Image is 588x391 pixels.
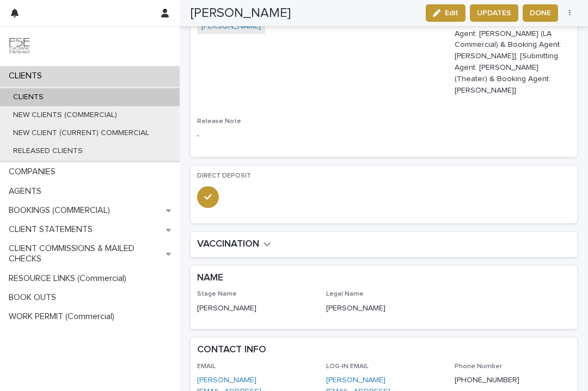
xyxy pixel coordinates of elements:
[4,167,64,177] p: COMPANIES
[191,5,291,21] h2: [PERSON_NAME]
[197,291,237,297] span: Stage Name
[197,272,223,284] h2: NAME
[4,273,135,284] p: RESOURCE LINKS (Commercial)
[455,363,502,370] span: Phone Number
[530,8,551,19] span: DONE
[4,186,50,197] p: AGENTS
[326,303,442,314] p: [PERSON_NAME]
[197,130,313,142] p: -
[4,146,91,156] p: RELEASED CLIENTS
[426,4,465,22] button: Edit
[197,303,313,314] p: [PERSON_NAME]
[4,205,119,216] p: BOOKINGS (COMMERCIAL)
[523,4,558,22] button: DONE
[197,239,259,251] h2: VACCINATION
[4,93,52,102] p: CLIENTS
[4,71,51,81] p: CLIENTS
[9,35,30,57] img: 9JgRvJ3ETPGCJDhvPVA5
[197,118,241,125] span: Release Note
[4,292,65,303] p: BOOK OUTS
[4,224,101,235] p: CLIENT STATEMENTS
[197,239,271,251] button: VACCINATION
[470,4,518,22] button: UPDATES
[201,21,261,32] a: [PERSON_NAME]
[197,344,266,356] h2: CONTACT INFO
[4,243,166,264] p: CLIENT COMMISSIONS & MAILED CHECKS
[197,173,251,179] span: DIRECT DEPOSIT
[4,311,123,322] p: WORK PERMIT (Commercial)
[326,291,364,297] span: Legal Name
[455,376,519,384] a: [PHONE_NUMBER]
[4,129,158,138] p: NEW CLIENT (CURRENT) COMMERCIAL
[4,111,126,120] p: NEW CLIENTS (COMMERCIAL)
[326,363,369,370] span: LOG-IN EMAIL
[477,8,511,19] span: UPDATES
[197,363,216,370] span: EMAIL
[445,9,458,17] span: Edit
